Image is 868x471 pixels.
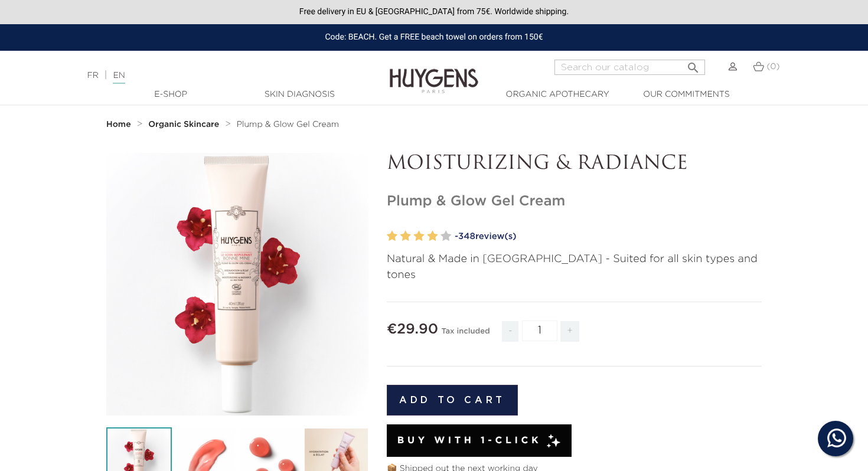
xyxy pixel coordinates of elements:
[414,228,425,245] label: 3
[440,228,451,245] label: 5
[390,50,478,95] img: Huygens
[458,232,475,241] span: 348
[554,60,705,75] input: Search
[106,120,133,129] a: Home
[112,89,230,101] a: E-Shop
[240,89,358,101] a: Skin Diagnosis
[441,319,490,351] div: Tax included
[683,56,704,72] button: 
[237,120,339,129] span: Plump & Glow Gel Cream
[148,120,219,129] strong: Organic Skincare
[237,120,339,129] a: Plump & Glow Gel Cream
[81,68,353,83] div: |
[560,321,579,342] span: +
[387,385,518,416] button: Add to cart
[387,251,762,283] p: Natural & Made in [GEOGRAPHIC_DATA] - Suited for all skin types and tones
[387,153,762,175] p: MOISTURIZING & RADIANCE
[106,120,131,129] strong: Home
[522,320,557,341] input: Quantity
[427,228,438,245] label: 4
[502,321,518,342] span: -
[766,63,779,71] span: (0)
[113,71,125,84] a: EN
[387,193,762,210] h1: Plump & Glow Gel Cream
[455,228,762,246] a: -348review(s)
[387,228,397,245] label: 1
[627,89,745,101] a: Our commitments
[400,228,411,245] label: 2
[387,322,438,336] span: €29.90
[498,89,616,101] a: Organic Apothecary
[87,71,98,80] a: FR
[686,57,700,71] i: 
[148,120,222,129] a: Organic Skincare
